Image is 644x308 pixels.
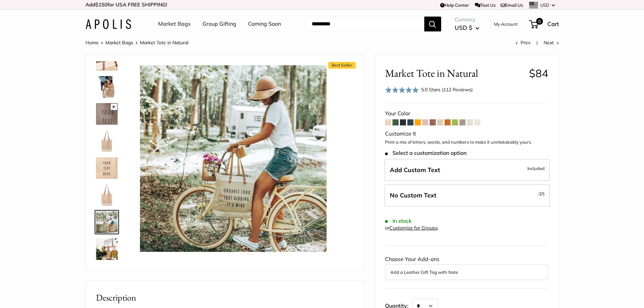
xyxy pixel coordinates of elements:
img: Market Tote in Natural [96,211,118,233]
button: Search [424,17,441,31]
span: Currency [455,15,479,24]
span: - [537,190,545,198]
img: description_Inner pocket good for daily drivers. [96,76,118,98]
span: $5 [539,191,545,196]
span: USD $ [455,24,472,31]
label: Add Custom Text [384,159,550,181]
img: description_No need for custom text? Choose this option. [96,184,118,206]
div: 5.0 Stars (112 Reviews) [421,86,473,93]
a: Next [544,40,559,46]
div: Customize It [385,129,548,139]
img: Market Tote in Natural [96,238,118,260]
a: Help Center [440,2,469,8]
span: Market Tote in Natural [385,67,524,79]
img: Market Tote in Natural [96,103,118,125]
span: $84 [529,67,548,80]
a: description_Inner pocket good for daily drivers. [95,75,119,99]
span: Select a customization option [385,150,467,156]
img: description_Seal of authenticity printed on the backside of every bag. [96,130,118,152]
a: Market Bags [158,19,191,29]
a: Market Bags [105,40,133,46]
a: Group Gifting [202,19,236,29]
img: Market Tote in Natural [140,65,327,252]
img: description_Custom printed text with eco-friendly ink. [96,157,118,179]
span: Market Tote in Natural [140,40,188,46]
div: or [385,223,438,233]
span: Add Custom Text [390,166,440,174]
span: $150 [95,1,108,8]
a: description_Seal of authenticity printed on the backside of every bag. [95,129,119,153]
a: Prev [516,40,530,46]
a: description_No need for custom text? Choose this option. [95,183,119,207]
a: Text Us [475,2,496,8]
span: USD [540,2,549,8]
a: description_Custom printed text with eco-friendly ink. [95,156,119,180]
button: USD $ [455,22,479,33]
button: Add a Leather Gift Tag with Note [390,268,543,276]
h2: Description [96,291,354,304]
a: My Account [494,20,518,28]
a: Home [86,40,99,46]
span: Cart [547,20,559,27]
label: Leave Blank [384,184,550,207]
span: 0 [536,18,543,25]
span: In stock [385,218,412,224]
a: 0 Cart [530,19,559,29]
div: Your Color [385,109,548,119]
a: Customize for Groups [389,225,438,231]
a: Market Tote in Natural [95,237,119,261]
img: Apolis [86,19,131,29]
a: Coming Soon [248,19,281,29]
span: No Custom Text [390,191,436,199]
p: Print a mix of letters, words, and numbers to make it unmistakably yours. [385,139,548,146]
div: 5.0 Stars (112 Reviews) [385,85,473,95]
span: Included [527,164,545,172]
span: Best Seller [328,62,356,69]
a: Market Tote in Natural [95,102,119,126]
a: Email Us [501,2,523,8]
input: Search... [306,17,424,31]
div: Choose Your Add-ons [385,254,548,280]
nav: Breadcrumb [86,38,188,47]
a: Market Tote in Natural [95,210,119,234]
